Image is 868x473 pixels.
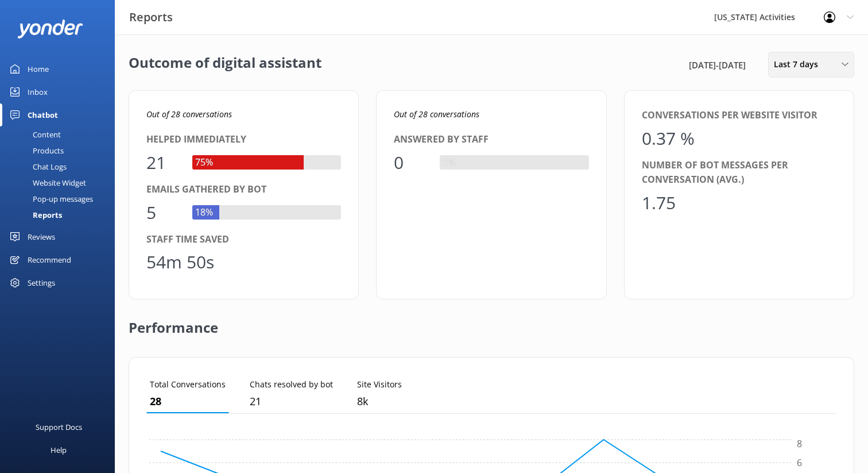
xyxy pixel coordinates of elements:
span: Last 7 days [774,58,825,71]
img: yonder-white-logo.png [17,20,83,39]
div: 21 [146,149,181,176]
p: Chats resolved by bot [250,378,333,391]
div: Content [7,126,61,143]
div: Inbox [28,80,48,103]
div: 1.75 [642,189,676,217]
div: 5 [146,199,181,226]
div: 75% [192,155,216,170]
div: Emails gathered by bot [146,182,341,197]
a: Products [7,143,115,159]
div: Help [51,439,67,462]
div: 18% [192,205,216,220]
div: 0% [440,155,458,170]
i: Out of 28 conversations [146,109,232,120]
h2: Performance [129,299,218,345]
div: Number of bot messages per conversation (avg.) [642,158,836,187]
div: 54m 50s [146,248,214,276]
a: Website Widget [7,175,115,191]
div: 0 [394,149,428,176]
div: Settings [28,271,55,294]
p: 7,564 [357,393,402,410]
i: Out of 28 conversations [394,109,479,120]
div: Website Widget [7,175,86,191]
div: Helped immediately [146,132,341,147]
tspan: 6 [797,456,802,469]
div: Products [7,143,64,159]
a: Content [7,126,115,143]
span: [DATE] - [DATE] [689,58,746,72]
h2: Outcome of digital assistant [129,52,321,78]
div: Pop-up messages [7,191,93,207]
div: Recommend [28,248,71,271]
p: Total Conversations [150,378,226,391]
div: Staff time saved [146,232,341,247]
a: Pop-up messages [7,191,115,207]
p: 28 [150,393,226,410]
div: Conversations per website visitor [642,108,836,123]
div: Chat Logs [7,159,67,175]
p: 21 [250,393,333,410]
a: Reports [7,207,115,223]
div: Reports [7,207,62,223]
div: Home [28,57,49,80]
div: Answered by staff [394,132,588,147]
h3: Reports [129,8,173,26]
tspan: 8 [797,438,802,451]
div: Reviews [28,225,55,248]
div: 0.37 % [642,125,695,152]
p: Site Visitors [357,378,402,391]
a: Chat Logs [7,159,115,175]
div: Support Docs [36,416,82,439]
div: Chatbot [28,103,58,126]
